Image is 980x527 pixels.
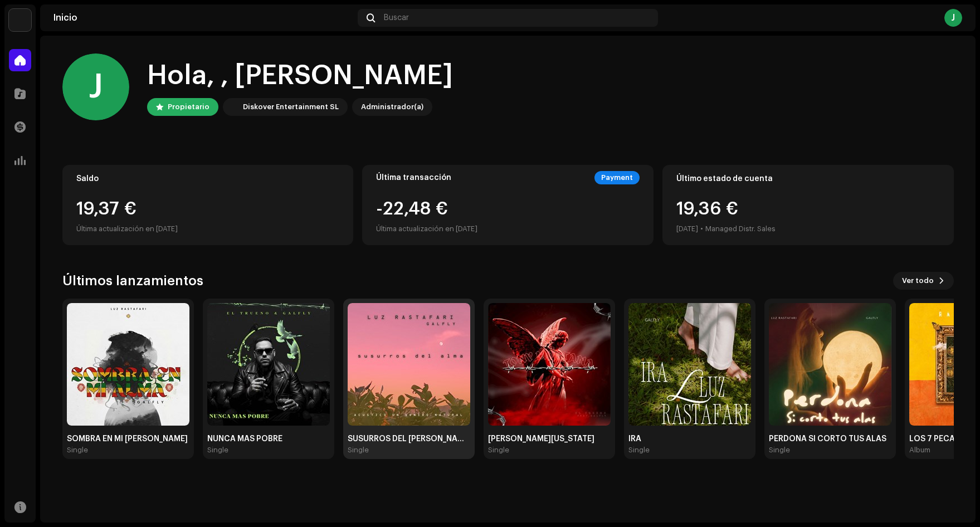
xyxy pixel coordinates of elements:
re-o-card-value: Último estado de cuenta [662,165,954,245]
div: Inicio [53,13,353,22]
img: f3db34ee-6915-46e9-ba3f-1d0108d291fb [488,303,611,426]
div: Última actualización en [DATE] [376,222,477,236]
img: 004d75de-d68d-489c-90db-83369e509f13 [628,303,751,426]
img: 78f2b71e-48dd-4abe-a541-c31d19ad6642 [769,303,891,426]
button: Ver todo [893,272,954,290]
img: 326f5f13-553c-4d62-bc43-051a75b59c59 [67,303,189,426]
div: Última transacción [376,173,451,182]
re-o-card-value: Saldo [62,165,354,245]
span: Buscar [384,13,409,22]
h3: Últimos lanzamientos [62,272,203,290]
div: Saldo [76,174,340,183]
div: Managed Distr. Sales [705,222,776,236]
div: SUSURROS DEL [PERSON_NAME] [348,435,470,443]
div: Single [207,446,228,455]
div: IRA [628,435,751,443]
div: Última actualización en [DATE] [76,222,340,236]
div: Single [769,446,790,455]
span: Ver todo [902,270,934,292]
img: f41633a3-7a1d-4600-9e9d-58270bb78690 [207,303,330,426]
div: Propietario [168,100,209,114]
div: J [944,9,962,27]
div: Single [67,446,88,455]
div: Hola, , [PERSON_NAME] [147,58,453,94]
div: Single [348,446,369,455]
div: SOMBRA EN MI [PERSON_NAME] [67,435,189,443]
div: NUNCA MAS POBRE [207,435,330,443]
div: Último estado de cuenta [676,174,940,183]
div: Album [909,446,930,455]
div: [DATE] [676,222,698,236]
div: Diskover Entertainment SL [243,100,339,114]
div: Single [488,446,509,455]
div: Payment [594,171,640,184]
div: J [62,53,129,120]
div: PERDONA SI CORTO TUS ALAS [769,435,891,443]
img: b44f669a-6cf0-4e4a-9a62-0c1e861ca316 [348,303,470,426]
div: Administrador(a) [361,100,423,114]
div: • [700,222,703,236]
img: 297a105e-aa6c-4183-9ff4-27133c00f2e2 [225,100,238,114]
img: 297a105e-aa6c-4183-9ff4-27133c00f2e2 [9,9,31,31]
div: Single [628,446,650,455]
div: [PERSON_NAME][US_STATE] [488,435,611,443]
